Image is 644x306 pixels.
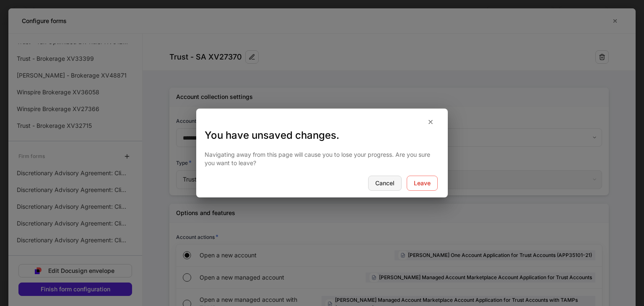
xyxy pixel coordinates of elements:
[368,176,402,191] button: Cancel
[414,180,431,186] div: Leave
[407,176,438,191] button: Leave
[205,150,439,167] p: Navigating away from this page will cause you to lose your progress. Are you sure you want to leave?
[375,180,395,186] div: Cancel
[205,129,439,142] h3: You have unsaved changes.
